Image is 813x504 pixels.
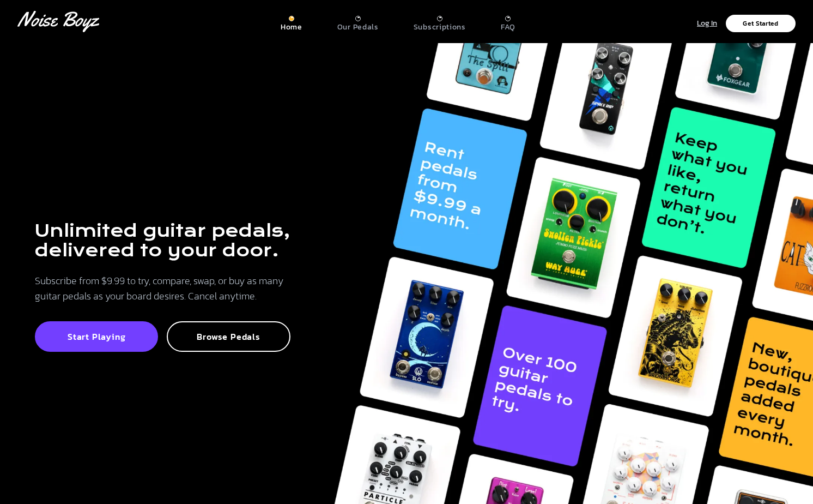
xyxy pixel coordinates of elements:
[697,17,717,30] p: Log In
[35,221,290,260] h1: Unlimited guitar pedals, delivered to your door.
[337,11,379,32] a: Our Pedals
[337,22,379,32] p: Our Pedals
[35,273,290,304] p: Subscribe from $9.99 to try, compare, swap, or buy as many guitar pedals as your board desires. C...
[743,20,778,27] p: Get Started
[414,22,466,32] p: Subscriptions
[501,11,515,32] a: FAQ
[281,11,302,32] a: Home
[726,15,796,32] button: Get Started
[179,331,278,342] p: Browse Pedals
[47,331,146,342] p: Start Playing
[281,22,302,32] p: Home
[501,22,515,32] p: FAQ
[414,11,466,32] a: Subscriptions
